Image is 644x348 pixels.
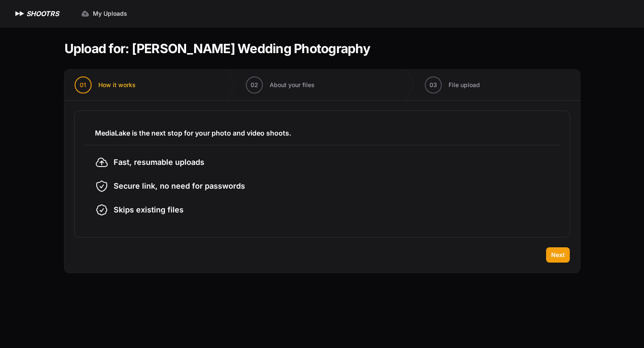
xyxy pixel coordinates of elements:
a: My Uploads [76,6,132,21]
span: File upload [449,81,480,89]
span: 02 [251,81,258,89]
span: Fast, resumable uploads [114,156,204,168]
span: Next [551,251,565,259]
img: SHOOTRS [14,8,26,19]
h1: Upload for: [PERSON_NAME] Wedding Photography [64,41,370,56]
button: Next [546,247,570,263]
h1: SHOOTRS [26,8,59,19]
h3: MediaLake is the next stop for your photo and video shoots. [95,128,549,138]
span: 03 [429,81,437,89]
a: SHOOTRS SHOOTRS [14,8,59,19]
span: About your files [270,81,315,89]
button: 02 About your files [236,70,325,100]
span: Skips existing files [114,204,184,216]
span: 01 [80,81,86,89]
span: How it works [98,81,136,89]
span: Secure link, no need for passwords [114,180,245,192]
button: 01 How it works [64,70,146,100]
span: My Uploads [93,9,127,18]
button: 03 File upload [415,70,490,100]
